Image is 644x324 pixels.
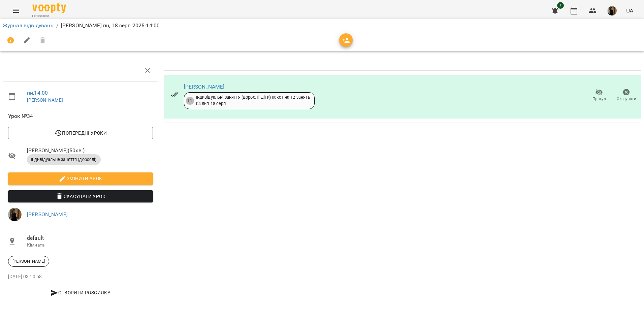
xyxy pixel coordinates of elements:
[8,287,153,299] button: Створити розсилку
[13,174,148,183] span: Змінити урок
[27,242,153,249] p: Кімната
[13,192,148,200] span: Скасувати Урок
[13,129,148,137] span: Попередні уроки
[8,273,153,280] p: [DATE] 03:10:58
[613,86,640,105] button: Скасувати
[8,190,153,202] button: Скасувати Урок
[8,3,24,19] button: Menu
[557,2,564,9] span: 1
[27,90,48,96] a: пн , 14:00
[8,127,153,139] button: Попередні уроки
[196,94,310,107] div: Індивідуальні заняття (дорослі+діти) пакет на 12 занять 04 лип - 18 серп
[56,22,58,30] li: /
[8,172,153,185] button: Змінити урок
[3,22,54,29] a: Журнал відвідувань
[32,3,66,13] img: Voopty Logo
[3,22,641,30] nav: breadcrumb
[11,289,150,297] span: Створити розсилку
[8,112,153,120] span: Урок №34
[626,7,633,14] span: UA
[186,97,194,105] div: 11
[27,234,153,242] span: default
[61,22,160,30] p: [PERSON_NAME] пн, 18 серп 2025 14:00
[592,96,606,102] span: Прогул
[8,208,22,221] img: 283d04c281e4d03bc9b10f0e1c453e6b.jpg
[623,4,636,17] button: UA
[607,6,617,15] img: 283d04c281e4d03bc9b10f0e1c453e6b.jpg
[585,86,613,105] button: Прогул
[27,147,153,155] span: [PERSON_NAME] ( 50 хв. )
[8,256,49,267] div: [PERSON_NAME]
[27,97,63,103] a: [PERSON_NAME]
[617,96,636,102] span: Скасувати
[184,84,225,90] a: [PERSON_NAME]
[8,258,49,264] span: [PERSON_NAME]
[27,211,68,218] a: [PERSON_NAME]
[32,14,66,18] span: For Business
[27,157,101,163] span: Індивідуальне заняття (дорослі)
